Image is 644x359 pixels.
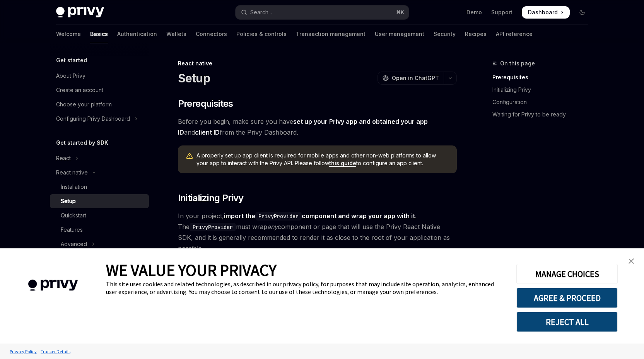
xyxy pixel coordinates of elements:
span: In your project, . The must wrap component or page that will use the Privy React Native SDK, and ... [178,210,457,254]
button: Open in ChatGPT [378,72,444,85]
span: Dashboard [528,9,558,16]
span: Before you begin, make sure you have and from the Privy Dashboard. [178,116,457,138]
a: Setup [50,194,149,208]
a: Security [434,25,456,43]
a: Policies & controls [236,25,287,43]
div: About Privy [56,71,85,80]
a: Welcome [56,25,81,43]
button: Toggle Advanced section [50,237,149,251]
h5: Get started [56,56,87,65]
div: React native [56,168,88,177]
button: REJECT ALL [516,312,618,332]
button: Toggle React native section [50,166,149,179]
div: Advanced [61,239,87,249]
a: Tracker Details [39,345,72,358]
a: Quickstart [50,209,149,222]
a: close banner [624,253,639,269]
a: API reference [496,25,533,43]
img: company logo [12,268,94,302]
button: Toggle Configuring Privy Dashboard section [50,112,149,126]
a: Demo [466,9,482,16]
a: Dashboard [522,6,570,19]
div: Choose your platform [56,100,112,109]
a: Initializing Privy [492,84,594,96]
div: Create an account [56,85,103,95]
a: Transaction management [296,25,366,43]
div: React native [178,60,457,67]
span: WE VALUE YOUR PRIVACY [106,260,277,280]
img: dark logo [56,7,104,18]
button: AGREE & PROCEED [516,288,618,308]
div: React [56,154,71,163]
span: Open in ChatGPT [392,74,439,82]
a: Create an account [50,83,149,97]
h5: Get started by SDK [56,138,108,147]
a: Wallets [166,25,186,43]
a: Basics [90,25,108,43]
div: Search... [250,8,272,17]
a: Authentication [117,25,157,43]
em: any [267,223,278,231]
a: About Privy [50,69,149,83]
a: Recipes [465,25,487,43]
div: Installation [61,182,87,191]
a: set up your Privy app and obtained your app ID [178,118,428,137]
button: Toggle React section [50,151,149,165]
a: Privacy Policy [8,345,39,358]
a: Support [491,9,512,16]
span: ⌘ K [396,9,404,15]
a: Waiting for Privy to be ready [492,108,594,121]
button: Open search [236,5,409,19]
svg: Warning [186,152,193,160]
div: Quickstart [61,211,86,220]
img: close banner [629,258,634,264]
span: On this page [500,59,535,68]
a: this guide [329,160,356,167]
div: This site uses cookies and related technologies, as described in our privacy policy, for purposes... [106,280,505,296]
code: PrivyProvider [255,212,302,221]
span: A properly set up app client is required for mobile apps and other non-web platforms to allow you... [196,152,449,167]
a: Choose your platform [50,97,149,111]
span: Initializing Privy [178,192,244,204]
a: Configuration [492,96,594,108]
a: client ID [195,128,220,137]
div: Configuring Privy Dashboard [56,114,130,123]
button: Toggle dark mode [576,6,588,19]
code: PrivyProvider [190,223,236,231]
strong: import the component and wrap your app with it [224,212,415,220]
a: Connectors [196,25,227,43]
button: MANAGE CHOICES [516,264,618,284]
a: Prerequisites [492,71,594,84]
div: Features [61,225,83,234]
a: User management [375,25,424,43]
span: Prerequisites [178,97,233,110]
a: Features [50,223,149,237]
div: Setup [61,197,76,206]
a: Installation [50,180,149,194]
h1: Setup [178,71,210,85]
